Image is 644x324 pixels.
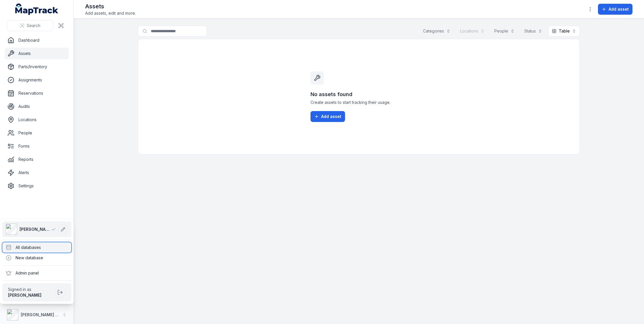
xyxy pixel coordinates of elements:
div: New database [2,253,71,263]
strong: [PERSON_NAME] [8,293,41,298]
span: [PERSON_NAME] Asset Maintenance [20,226,51,232]
span: Signed in as [8,287,52,292]
strong: [PERSON_NAME] Asset Maintenance [21,312,95,317]
div: Admin panel [2,268,71,278]
div: All databases [2,242,71,253]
